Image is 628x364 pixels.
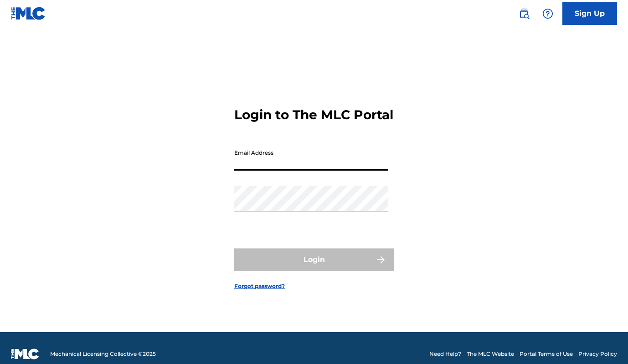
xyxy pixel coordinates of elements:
h3: Login to The MLC Portal [234,107,393,123]
a: Public Search [515,5,533,23]
div: Help [539,5,557,23]
a: Privacy Policy [578,350,617,358]
span: Mechanical Licensing Collective © 2025 [50,350,156,358]
a: Portal Terms of Use [520,350,573,358]
img: MLC Logo [11,7,46,20]
a: Forgot password? [234,282,285,290]
img: search [519,8,530,19]
a: The MLC Website [467,350,514,358]
img: help [542,8,553,19]
img: logo [11,349,39,359]
a: Need Help? [429,350,461,358]
a: Sign Up [562,2,617,25]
